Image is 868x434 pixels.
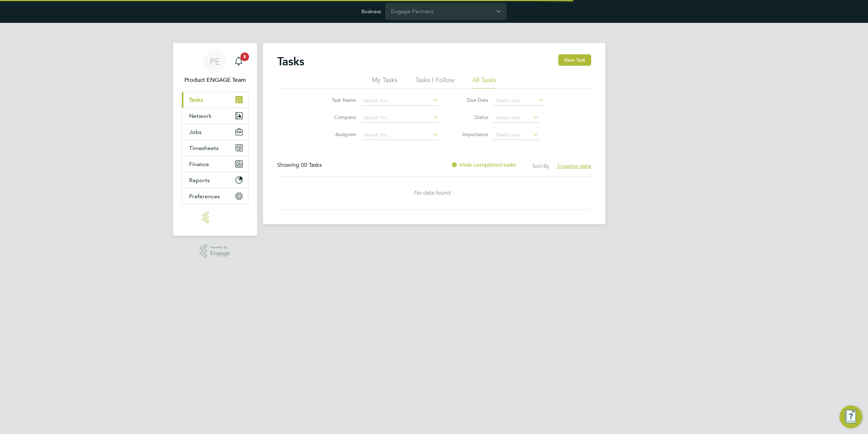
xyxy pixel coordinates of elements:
[472,76,496,89] li: All Tasks
[189,161,209,168] span: Finance
[451,161,516,169] label: Hide completed tasks
[232,50,246,73] a: 5
[557,163,591,169] span: Creation date
[361,8,381,15] label: Business
[182,50,249,84] a: PEProduct ENGAGE Team
[182,140,248,156] button: Timesheets
[173,43,257,236] nav: Main navigation
[182,124,248,140] button: Jobs
[493,96,544,106] input: Select one
[182,92,248,108] a: Tasks
[240,53,249,61] span: 5
[372,76,397,89] li: My Tasks
[324,97,356,103] label: Task Name
[456,97,488,103] label: Due Date
[456,114,488,120] label: Status
[415,76,455,89] li: Tasks I Follow
[532,163,549,169] label: Sort By
[324,114,356,120] label: Company
[182,188,248,204] button: Preferences
[210,57,220,66] span: PE
[277,189,588,197] div: No data found
[200,244,230,258] a: Powered byEngage
[456,131,488,138] label: Importance
[189,177,210,184] span: Reports
[202,211,228,223] img: engage-logo-retina.png
[301,161,322,169] span: 00 Tasks
[182,211,249,223] a: Go to home page
[210,250,230,256] span: Engage
[493,113,539,123] input: Select one
[277,161,323,169] div: Showing
[493,130,539,140] input: Select one
[277,54,304,69] h2: Tasks
[361,96,438,106] input: Search for...
[558,54,591,66] button: New Task
[839,405,862,428] button: Engage Resource Center
[189,113,212,119] span: Network
[189,96,203,103] span: Tasks
[324,131,356,138] label: Assignee
[361,130,438,140] input: Search for...
[189,193,220,200] span: Preferences
[182,156,248,172] button: Finance
[182,172,248,188] button: Reports
[189,129,202,135] span: Jobs
[189,145,219,151] span: Timesheets
[361,113,438,123] input: Search for...
[210,244,230,250] span: Powered by
[182,108,248,124] button: Network
[182,76,249,84] span: Product ENGAGE Team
